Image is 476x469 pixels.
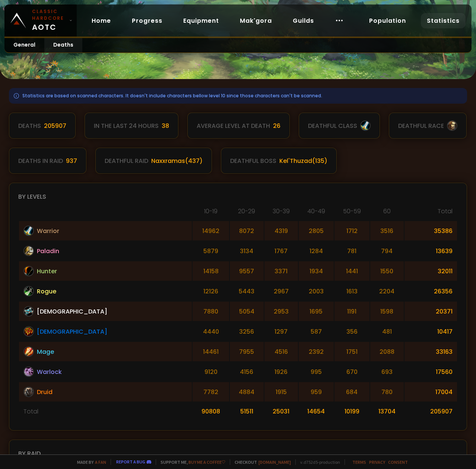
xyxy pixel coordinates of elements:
[352,459,366,465] a: Terms
[44,121,66,130] div: 205907
[230,459,291,465] span: Checkout
[73,459,106,465] span: Made by
[162,121,169,130] div: 38
[18,449,458,458] div: By raid
[66,156,77,166] div: 937
[193,302,229,321] td: 7880
[334,322,369,341] td: 356
[334,281,369,301] td: 1613
[37,327,107,336] span: [DEMOGRAPHIC_DATA]
[37,226,59,236] span: Warrior
[264,302,298,321] td: 2953
[230,261,263,281] td: 9557
[264,362,298,381] td: 1926
[193,362,229,381] td: 9120
[334,221,369,240] td: 1712
[299,221,334,240] td: 2805
[32,8,66,22] small: Classic Hardcore
[230,302,263,321] td: 5054
[105,156,148,166] div: deathful raid
[370,362,404,381] td: 693
[193,241,229,261] td: 5879
[334,207,369,220] th: 50-59
[404,261,457,281] td: 32011
[37,246,59,256] span: Paladin
[37,347,54,356] span: Mage
[404,207,457,220] th: Total
[308,121,357,130] div: deathful class
[404,302,457,321] td: 20371
[264,221,298,240] td: 4319
[18,192,458,201] div: By levels
[404,281,457,301] td: 26356
[369,459,385,465] a: Privacy
[404,382,457,402] td: 17004
[299,402,334,421] td: 14654
[264,322,298,341] td: 1297
[94,121,159,130] div: In the last 24 hours
[37,387,53,397] span: Druid
[334,382,369,402] td: 684
[299,322,334,341] td: 587
[264,382,298,402] td: 1915
[370,322,404,341] td: 481
[193,322,229,341] td: 4440
[230,402,263,421] td: 51511
[4,38,44,53] a: General
[193,342,229,361] td: 14461
[230,221,263,240] td: 8072
[193,281,229,301] td: 12126
[230,281,263,301] td: 5443
[299,281,334,301] td: 2003
[19,402,192,421] td: Total
[299,342,334,361] td: 2392
[230,382,263,402] td: 4884
[37,367,62,377] span: Warlock
[234,13,278,28] a: Mak'gora
[404,221,457,240] td: 35386
[44,38,82,53] a: Deaths
[404,342,457,361] td: 33163
[299,362,334,381] td: 995
[230,156,276,166] div: deathful boss
[334,241,369,261] td: 781
[230,207,263,220] th: 20-29
[299,207,334,220] th: 40-49
[421,13,466,28] a: Statistics
[126,13,168,28] a: Progress
[370,261,404,281] td: 1550
[4,4,77,37] a: Classic HardcoreAOTC
[197,121,270,130] div: Average level at death
[18,156,63,166] div: Deaths in raid
[398,121,444,130] div: deathful race
[193,382,229,402] td: 7782
[363,13,412,28] a: Population
[230,241,263,261] td: 3134
[370,402,404,421] td: 13704
[334,302,369,321] td: 1191
[230,342,263,361] td: 7955
[151,156,203,166] div: Naxxramas ( 437 )
[264,261,298,281] td: 3371
[264,342,298,361] td: 4516
[86,13,117,28] a: Home
[404,362,457,381] td: 17560
[334,261,369,281] td: 1441
[299,302,334,321] td: 1695
[116,459,145,465] a: Report a bug
[404,322,457,341] td: 10417
[264,241,298,261] td: 1767
[95,459,106,465] a: a fan
[299,261,334,281] td: 1934
[334,362,369,381] td: 670
[370,302,404,321] td: 1598
[193,261,229,281] td: 14158
[264,207,298,220] th: 30-39
[279,156,327,166] div: Kel'Thuzad ( 135 )
[299,241,334,261] td: 1284
[230,322,263,341] td: 3256
[32,8,66,33] span: AOTC
[334,342,369,361] td: 1751
[258,459,291,465] a: [DOMAIN_NAME]
[37,307,107,316] span: [DEMOGRAPHIC_DATA]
